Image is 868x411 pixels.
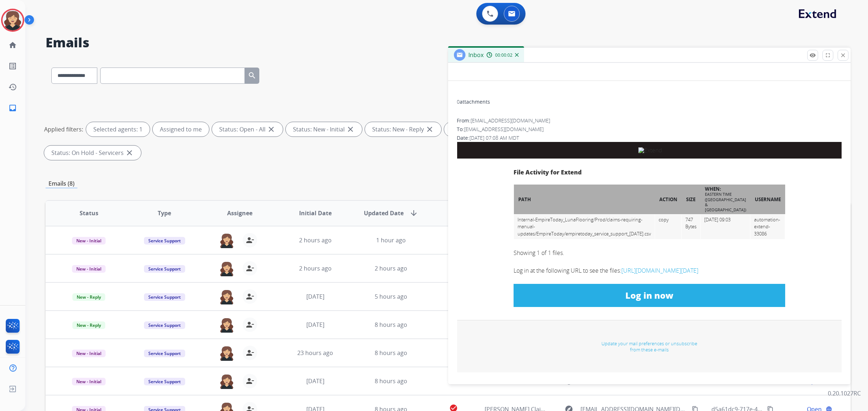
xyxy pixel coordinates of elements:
[220,289,234,304] img: agent-avatar
[457,134,842,142] div: Date:
[444,122,538,137] div: Status: On-hold – Internal
[144,293,185,301] span: Service Support
[297,349,333,357] span: 23 hours ago
[46,179,77,188] p: Emails (8)
[375,293,407,300] span: 5 hours ago
[8,83,17,91] mat-icon: history
[809,52,816,59] mat-icon: remove_red_eye
[246,377,254,385] mat-icon: person_remove
[495,52,512,58] span: 00:00:02
[144,378,185,385] span: Service Support
[471,117,550,124] span: [EMAIL_ADDRESS][DOMAIN_NAME]
[8,41,17,49] mat-icon: home
[346,125,355,134] mat-icon: close
[514,185,655,214] th: Path
[125,148,134,157] mat-icon: close
[220,261,234,276] img: agent-avatar
[299,209,332,217] span: Initial Date
[306,377,324,385] span: [DATE]
[212,122,283,137] div: Status: Open - All
[364,209,404,217] span: Updated Date
[457,117,842,124] div: From:
[468,51,484,59] span: Inbox
[457,98,490,105] div: attachments
[299,236,332,244] span: 2 hours ago
[227,209,252,217] span: Assignee
[8,104,17,112] mat-icon: inbox
[655,214,682,239] td: copy
[72,321,105,329] span: New - Reply
[144,321,185,329] span: Service Support
[306,293,324,300] span: [DATE]
[44,146,141,160] div: Status: On Hold - Servicers
[46,35,851,50] h2: Emails
[457,98,460,105] span: 0
[825,52,831,59] mat-icon: fullscreen
[375,349,407,357] span: 8 hours ago
[375,321,407,329] span: 8 hours ago
[44,125,83,134] p: Applied filters:
[750,214,785,239] td: automation-extend-33086
[701,185,750,214] th: When:
[144,237,185,245] span: Service Support
[144,350,185,357] span: Service Support
[514,248,785,257] p: Showing 1 of 1 files.
[375,377,407,385] span: 8 hours ago
[220,374,234,389] img: agent-avatar
[828,389,861,398] p: 0.20.1027RC
[158,209,171,217] span: Type
[840,52,846,59] mat-icon: close
[711,377,820,385] span: ae90a786-8cba-4ed3-9d44-837f76c67fc9
[655,185,682,214] th: Action
[153,122,209,137] div: Assigned to me
[3,10,23,30] img: avatar
[306,321,324,329] span: [DATE]
[8,62,17,70] mat-icon: list_alt
[267,125,276,134] mat-icon: close
[72,350,106,357] span: New - Initial
[469,134,519,141] span: [DATE] 07:08 AM MDT
[514,266,785,275] p: Log in at the following URL to see the files:
[220,346,234,361] img: agent-avatar
[425,125,434,134] mat-icon: close
[601,340,697,353] a: Update your mail preferences or unsubscribe from these e-mails
[485,377,585,385] span: [PERSON_NAME] Claim 1-8252168274
[750,185,785,214] th: Username
[514,214,655,239] td: Internal-EmpireToday_LunaFlooring/Prod/claims-requiring-manual-updates/EmpireToday/empiretoday_se...
[365,122,441,137] div: Status: New - Reply
[72,237,106,245] span: New - Initial
[246,349,254,357] mat-icon: person_remove
[705,191,746,212] small: Eastern Time ([GEOGRAPHIC_DATA] & [GEOGRAPHIC_DATA])
[514,169,785,176] h2: File Activity for Extend
[375,264,407,272] span: 2 hours ago
[220,317,234,333] img: agent-avatar
[457,126,842,133] div: To:
[409,209,418,217] mat-icon: arrow_downward
[72,378,106,385] span: New - Initial
[701,214,750,239] td: [DATE] 09:03
[246,236,254,245] mat-icon: person_remove
[682,214,701,239] td: 747 Bytes
[246,292,254,301] mat-icon: person_remove
[220,233,234,248] img: agent-avatar
[144,265,185,273] span: Service Support
[638,147,662,153] img: Extend
[86,122,150,137] div: Selected agents: 1
[248,71,256,80] mat-icon: search
[246,264,254,273] mat-icon: person_remove
[682,185,701,214] th: Size
[246,320,254,329] mat-icon: person_remove
[286,122,362,137] div: Status: New - Initial
[72,293,105,301] span: New - Reply
[80,209,98,217] span: Status
[299,264,332,272] span: 2 hours ago
[514,284,785,307] a: Log in now
[376,236,406,244] span: 1 hour ago
[464,126,544,133] span: [EMAIL_ADDRESS][DOMAIN_NAME]
[72,265,106,273] span: New - Initial
[621,267,698,274] a: [URL][DOMAIN_NAME][DATE]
